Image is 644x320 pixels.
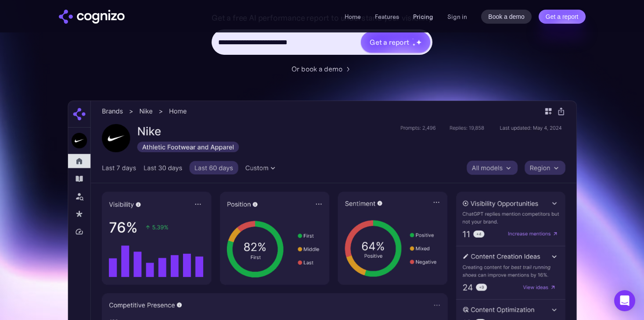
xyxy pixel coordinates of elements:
div: Or book a demo [291,64,342,74]
a: Sign in [447,11,467,22]
img: cognizo logo [59,10,125,24]
a: Features [375,13,399,21]
img: star [416,39,421,45]
a: Pricing [413,13,433,21]
a: home [59,10,125,24]
img: star [412,39,414,40]
a: Or book a demo [291,64,353,74]
form: Hero URL Input Form [212,11,432,59]
div: Open Intercom Messenger [614,290,635,311]
img: star [412,43,415,46]
a: Home [345,13,361,21]
a: Get a reportstarstarstar [360,31,431,53]
a: Get a report [539,10,586,24]
a: Book a demo [481,10,532,24]
div: Get a report [370,37,409,47]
